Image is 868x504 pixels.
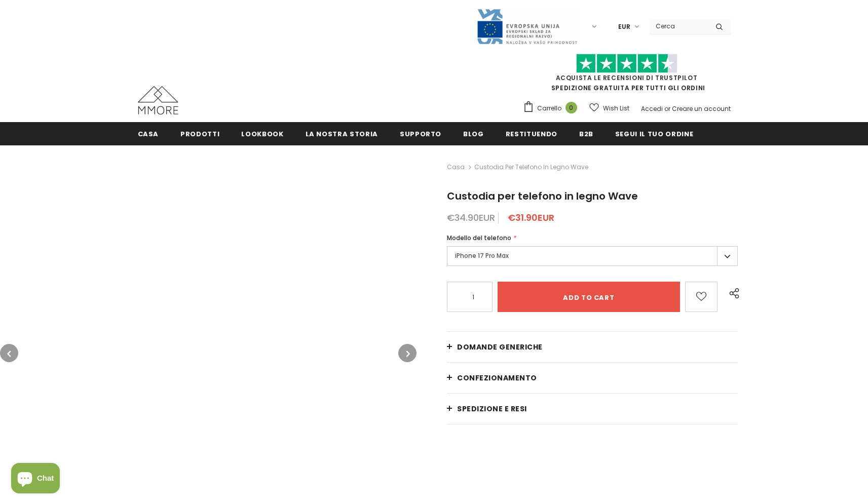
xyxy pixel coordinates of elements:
[447,189,638,203] span: Custodia per telefono in legno Wave
[523,58,731,92] span: SPEDIZIONE GRATUITA PER TUTTI GLI ORDINI
[615,129,693,139] span: Segui il tuo ordine
[641,104,663,113] a: Accedi
[615,122,693,145] a: Segui il tuo ordine
[476,8,578,45] img: Javni Razpis
[463,122,484,145] a: Blog
[400,122,441,145] a: supporto
[523,101,582,116] a: Carrello 0
[457,373,537,383] span: CONFEZIONAMENTO
[306,129,378,139] span: La nostra storia
[180,129,219,139] span: Prodotti
[664,104,670,113] span: or
[506,129,557,139] span: Restituendo
[476,22,578,30] a: Javni Razpis
[180,122,219,145] a: Prodotti
[672,104,731,113] a: Creare un account
[537,103,561,113] span: Carrello
[506,122,557,145] a: Restituendo
[589,99,629,117] a: Wish List
[241,129,283,139] span: Lookbook
[447,161,465,173] a: Casa
[400,129,441,139] span: supporto
[457,404,527,414] span: Spedizione e resi
[447,211,495,224] span: €34.90EUR
[463,129,484,139] span: Blog
[457,342,543,352] span: Domande generiche
[576,54,677,73] img: Fidati di Pilot Stars
[306,122,378,145] a: La nostra storia
[650,19,708,33] input: Search Site
[447,332,738,362] a: Domande generiche
[138,86,178,114] img: Casi MMORE
[138,129,159,139] span: Casa
[508,211,554,224] span: €31.90EUR
[447,246,738,266] label: iPhone 17 Pro Max
[138,122,159,145] a: Casa
[8,463,63,496] inbox-online-store-chat: Shopify online store chat
[241,122,283,145] a: Lookbook
[565,102,577,113] span: 0
[579,122,593,145] a: B2B
[447,394,738,424] a: Spedizione e resi
[618,22,630,32] span: EUR
[556,73,698,82] a: Acquista le recensioni di TrustPilot
[603,103,629,113] span: Wish List
[498,282,680,312] input: Add to cart
[447,234,511,242] span: Modello del telefono
[579,129,593,139] span: B2B
[447,363,738,393] a: CONFEZIONAMENTO
[474,161,588,173] span: Custodia per telefono in legno Wave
